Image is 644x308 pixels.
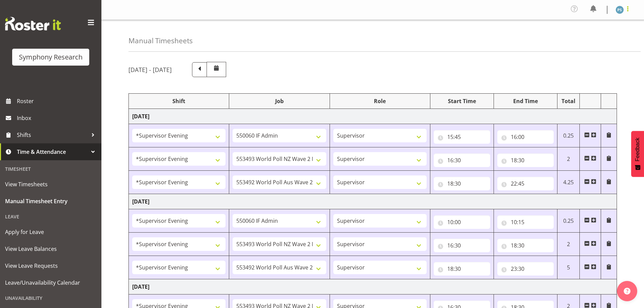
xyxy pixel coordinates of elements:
img: help-xxl-2.png [624,288,630,294]
div: Leave [2,210,100,223]
td: 0.25 [557,124,580,147]
span: View Leave Balances [5,244,96,254]
img: paul-s-stoneham1982.jpg [616,6,624,14]
h4: Manual Timesheets [128,37,193,45]
div: Unavailability [2,291,100,305]
div: Role [333,97,427,105]
span: Leave/Unavailability Calendar [5,278,96,288]
a: View Leave Requests [2,257,100,274]
span: View Timesheets [5,179,96,189]
a: Leave/Unavailability Calendar [2,274,100,291]
span: View Leave Requests [5,261,96,271]
span: Roster [17,96,98,106]
input: Click to select... [497,130,554,144]
input: Click to select... [434,153,490,167]
a: Apply for Leave [2,223,100,240]
input: Click to select... [434,239,490,252]
input: Click to select... [497,262,554,276]
span: Time & Attendance [17,147,88,157]
span: Inbox [17,113,98,123]
input: Click to select... [497,239,554,252]
span: Shifts [17,130,88,140]
input: Click to select... [497,153,554,167]
input: Click to select... [434,262,490,276]
input: Click to select... [434,215,490,229]
td: 2 [557,233,580,256]
a: View Timesheets [2,176,100,193]
img: Rosterit website logo [5,17,61,30]
td: 0.25 [557,209,580,233]
span: Manual Timesheet Entry [5,196,96,206]
td: 4.25 [557,171,580,194]
td: 2 [557,147,580,171]
td: [DATE] [129,279,617,294]
div: Total [561,97,576,105]
input: Click to select... [434,177,490,190]
div: Timesheet [2,162,100,176]
div: Symphony Research [19,52,82,62]
td: [DATE] [129,194,617,209]
div: Shift [132,97,225,105]
div: Start Time [434,97,490,105]
span: Feedback [635,138,641,161]
td: [DATE] [129,109,617,124]
a: Manual Timesheet Entry [2,193,100,210]
span: Apply for Leave [5,227,96,237]
td: 5 [557,256,580,279]
input: Click to select... [497,215,554,229]
input: Click to select... [434,130,490,144]
div: Job [233,97,326,105]
input: Click to select... [497,177,554,190]
h5: [DATE] - [DATE] [128,66,172,73]
div: End Time [497,97,554,105]
a: View Leave Balances [2,240,100,257]
button: Feedback - Show survey [631,131,644,177]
